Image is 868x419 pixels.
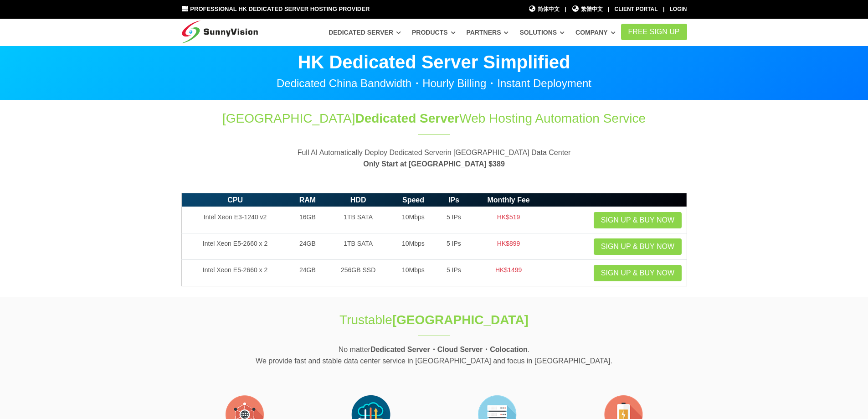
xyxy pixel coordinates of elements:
th: HDD [326,193,390,207]
td: 5 IPs [437,233,471,260]
p: HK Dedicated Server Simplified [181,53,687,71]
td: 24GB [289,260,327,286]
td: 5 IPs [437,207,471,233]
li: | [608,5,609,14]
th: IPs [437,193,471,207]
td: 24GB [289,233,327,260]
a: Company [575,24,616,41]
span: Professional HK Dedicated Server Hosting Provider [190,5,370,12]
p: No matter . We provide fast and stable data center service in [GEOGRAPHIC_DATA] and focus in [GEO... [181,344,687,367]
td: 10Mbps [390,207,437,233]
strong: Only Start at [GEOGRAPHIC_DATA] $389 [363,160,505,168]
td: Intel Xeon E3-1240 v2 [181,207,289,233]
p: Dedicated China Bandwidth・Hourly Billing・Instant Deployment [181,78,687,89]
li: | [565,5,566,14]
a: Sign up & Buy Now [594,212,682,228]
th: RAM [289,193,327,207]
a: Products [412,24,456,41]
td: 1TB SATA [326,207,390,233]
strong: Dedicated Server・Cloud Server・Colocation [370,346,528,353]
a: Sign up & Buy Now [594,265,682,281]
a: 繁體中文 [571,5,603,14]
a: 简体中文 [529,5,560,14]
th: Monthly Fee [471,193,546,207]
td: HK$519 [471,207,546,233]
td: 10Mbps [390,233,437,260]
td: 16GB [289,207,327,233]
a: FREE Sign Up [621,24,687,40]
td: 5 IPs [437,260,471,286]
td: Intel Xeon E5-2660 x 2 [181,233,289,260]
a: Sign up & Buy Now [594,238,682,255]
th: CPU [181,193,289,207]
th: Speed [390,193,437,207]
li: | [663,5,664,14]
a: Client Portal [615,6,658,12]
a: Login [670,6,687,12]
a: Partners [467,24,509,41]
span: Dedicated Server [355,111,459,125]
td: HK$1499 [471,260,546,286]
td: HK$899 [471,233,546,260]
strong: [GEOGRAPHIC_DATA] [392,313,529,327]
p: Full AI Automatically Deploy Dedicated Serverin [GEOGRAPHIC_DATA] Data Center [181,147,687,170]
td: 10Mbps [390,260,437,286]
a: Dedicated Server [329,24,401,41]
h1: [GEOGRAPHIC_DATA] Web Hosting Automation Service [181,109,687,127]
a: Solutions [519,24,565,41]
td: 256GB SSD [326,260,390,286]
td: 1TB SATA [326,233,390,260]
td: Intel Xeon E5-2660 x 2 [181,260,289,286]
h1: Trustable [282,311,586,329]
